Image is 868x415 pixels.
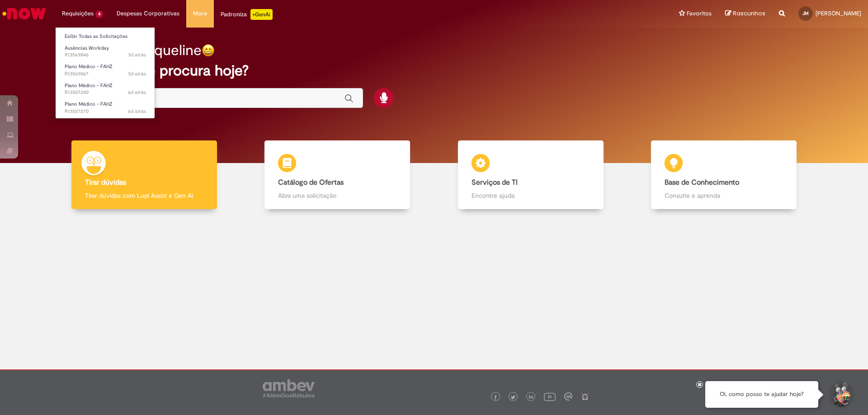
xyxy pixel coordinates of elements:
[56,32,155,42] a: Exibir Todas as Solicitações
[544,391,556,402] img: logo_footer_youtube.png
[56,99,155,116] a: Aberto R13557270 : Plano Médico - FAHZ
[56,43,155,60] a: Aberto R13569846 : Ausências Workday
[725,9,765,18] a: Rascunhos
[128,51,146,58] span: 3d atrás
[250,9,273,20] p: +GenAi
[472,191,590,200] p: Encontre ajuda
[627,140,821,210] a: Base de Conhecimento Consulte e aprenda
[128,89,146,96] span: 6d atrás
[65,108,146,115] span: R13557270
[221,9,273,20] div: Padroniza
[434,140,627,210] a: Serviços de TI Encontre ajuda
[128,108,146,115] span: 6d atrás
[511,395,515,400] img: logo_footer_twitter.png
[117,9,179,18] span: Despesas Corporativas
[62,9,94,18] span: Requisições
[263,379,315,397] img: logo_footer_ambev_rotulo_gray.png
[687,9,712,18] span: Favoritos
[128,89,146,96] time: 23/09/2025 07:31:17
[816,9,861,17] span: [PERSON_NAME]
[128,108,146,115] time: 23/09/2025 07:16:25
[705,381,818,408] div: Oi, como posso te ajudar hoje?
[56,62,155,79] a: Aberto R13569067 : Plano Médico - FAHZ
[65,101,113,107] span: Plano Médico - FAHZ
[493,395,498,400] img: logo_footer_facebook.png
[65,89,146,96] span: R13557280
[193,9,207,18] span: More
[78,63,790,79] h2: O que você procura hoje?
[85,178,126,187] b: Tirar dúvidas
[128,70,146,77] time: 26/09/2025 08:09:39
[202,44,215,57] img: happy-face.png
[802,10,809,16] span: JM
[55,27,155,119] ul: Requisições
[128,70,146,77] span: 3d atrás
[85,191,203,200] p: Tirar dúvidas com Lupi Assist e Gen Ai
[278,178,344,187] b: Catálogo de Ofertas
[827,381,854,408] button: Iniciar Conversa de Suporte
[128,51,146,58] time: 26/09/2025 10:39:55
[581,392,589,401] img: logo_footer_naosei.png
[733,9,765,18] span: Rascunhos
[529,395,533,400] img: logo_footer_linkedin.png
[47,140,241,210] a: Tirar dúvidas Tirar dúvidas com Lupi Assist e Gen Ai
[665,178,739,187] b: Base de Conhecimento
[564,392,572,401] img: logo_footer_workplace.png
[65,45,109,51] span: Ausências Workday
[65,70,146,78] span: R13569067
[241,140,434,210] a: Catálogo de Ofertas Abra uma solicitação
[472,178,518,187] b: Serviços de TI
[65,51,146,59] span: R13569846
[278,191,396,200] p: Abra uma solicitação
[65,63,113,70] span: Plano Médico - FAHZ
[56,81,155,98] a: Aberto R13557280 : Plano Médico - FAHZ
[65,82,113,89] span: Plano Médico - FAHZ
[95,10,103,18] span: 4
[1,5,47,23] img: ServiceNow
[665,191,783,200] p: Consulte e aprenda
